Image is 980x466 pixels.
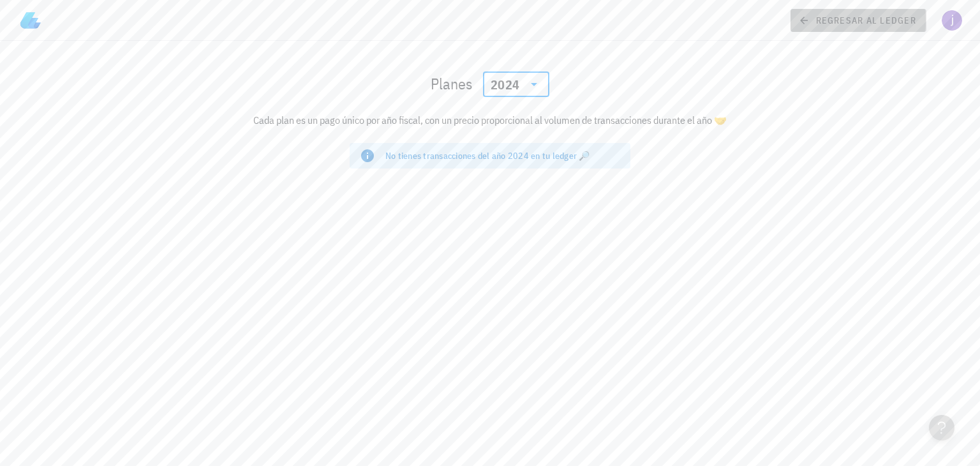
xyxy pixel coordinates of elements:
div: No tienes transacciones del año 2024 en tu ledger 🔎 [385,149,620,162]
div: 2024 [491,79,519,91]
span: regresar al ledger [801,15,916,26]
div: avatar [942,10,962,31]
a: regresar al ledger [791,9,926,32]
img: LedgiFi [20,10,41,31]
div: 2024 [483,71,549,97]
div: Cada plan es un pago único por año fiscal, con un precio proporcional al volumen de transacciones... [112,105,868,135]
h2: Planes [431,73,473,94]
